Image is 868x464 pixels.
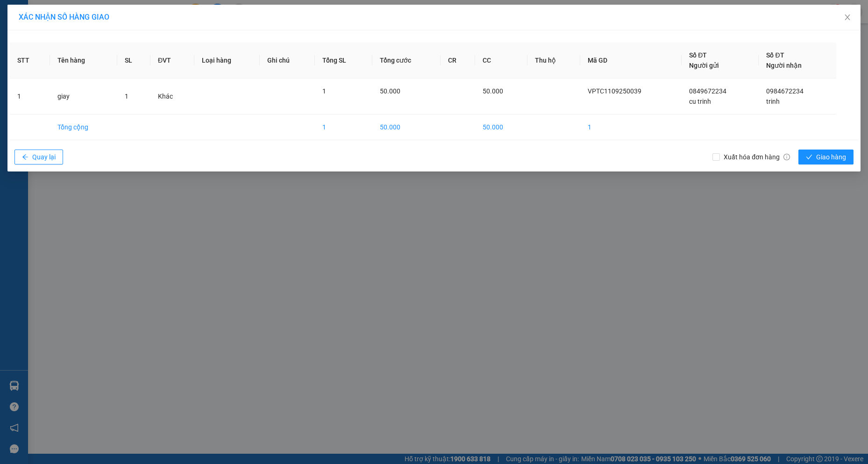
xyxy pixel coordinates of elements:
span: Xuất hóa đơn hàng [720,152,794,162]
span: 1 [125,93,128,100]
td: Khác [150,79,194,114]
th: Tổng cước [372,43,441,79]
td: giay [50,79,118,114]
th: ĐVT [150,43,194,79]
td: 1 [10,79,50,114]
span: Quay lại [32,152,56,162]
button: Close [834,5,861,31]
th: Loại hàng [194,43,260,79]
span: Người nhận [766,62,802,69]
th: STT [10,43,50,79]
span: Số ĐT [766,51,784,59]
span: 1 [322,87,326,95]
td: Tổng cộng [50,114,118,140]
span: arrow-left [22,154,28,161]
th: SL [117,43,150,79]
span: Người gửi [689,62,719,69]
span: 0984672234 [766,87,804,95]
td: 1 [580,114,682,140]
span: VPTC1109250039 [588,87,641,95]
th: Thu hộ [527,43,581,79]
span: trinh [766,98,780,105]
button: checkGiao hàng [798,150,854,164]
span: close [844,14,851,21]
td: 50.000 [372,114,441,140]
span: cu trinh [689,98,711,105]
td: 50.000 [475,114,527,140]
th: Tổng SL [315,43,372,79]
span: info-circle [783,154,790,160]
span: 50.000 [483,87,503,95]
span: XÁC NHẬN SỐ HÀNG GIAO [19,13,109,21]
span: Số ĐT [689,51,707,59]
th: CR [441,43,475,79]
span: 0849672234 [689,87,726,95]
th: Mã GD [580,43,682,79]
td: 1 [315,114,372,140]
th: Ghi chú [260,43,315,79]
span: 50.000 [380,87,400,95]
span: Giao hàng [816,152,846,162]
button: arrow-leftQuay lại [14,150,63,164]
span: check [806,154,812,161]
th: Tên hàng [50,43,118,79]
th: CC [475,43,527,79]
